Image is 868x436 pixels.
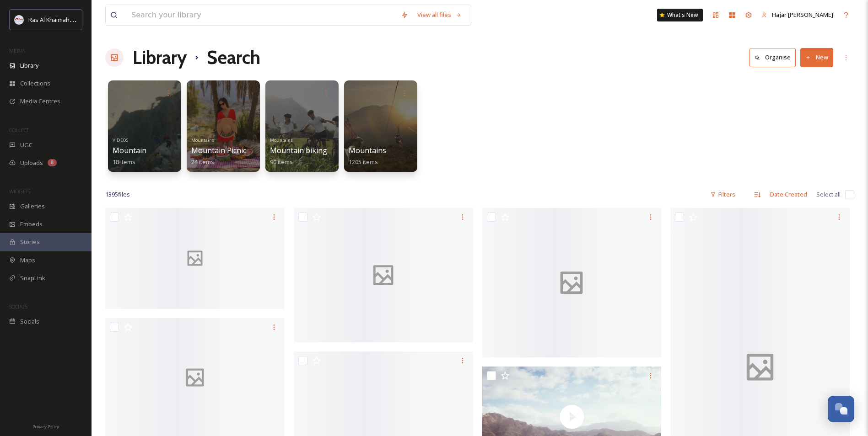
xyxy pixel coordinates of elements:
[749,48,800,67] a: Organise
[48,159,57,166] div: 8
[207,44,260,71] h1: Search
[20,61,38,70] span: Library
[20,79,50,88] span: Collections
[270,145,327,155] span: Mountain biking
[749,48,796,67] button: Organise
[113,135,146,166] a: VIDEOSMountain18 items
[20,202,45,211] span: Galleries
[20,317,39,326] span: Socials
[28,15,158,24] span: Ras Al Khaimah Tourism Development Authority
[191,135,246,166] a: MountainsMountain Picnic24 items
[9,303,27,310] span: SOCIALS
[113,137,128,143] span: VIDEOS
[706,186,740,203] div: Filters
[9,188,30,195] span: WIDGETS
[191,145,246,155] span: Mountain Picnic
[113,158,135,166] span: 18 items
[20,141,32,149] span: UGC
[32,420,59,431] a: Privacy Policy
[20,256,35,265] span: Maps
[270,158,293,166] span: 90 items
[349,145,386,155] span: Mountains
[772,11,833,19] span: Hajar [PERSON_NAME]
[757,6,838,24] a: Hajar [PERSON_NAME]
[828,396,854,422] button: Open Chat
[191,137,214,143] span: Mountains
[9,127,29,133] span: COLLECT
[766,186,812,203] div: Date Created
[32,424,59,430] span: Privacy Policy
[20,238,40,246] span: Stories
[20,274,45,282] span: SnapLink
[15,15,24,24] img: Logo_RAKTDA_RGB-01.png
[413,6,466,24] a: View all files
[349,158,378,166] span: 1205 items
[105,190,130,199] span: 1395 file s
[20,97,60,106] span: Media Centres
[657,9,703,21] a: What's New
[127,5,396,25] input: Search your library
[20,159,43,167] span: Uploads
[800,48,833,67] button: New
[191,158,214,166] span: 24 items
[270,135,327,166] a: MountainsMountain biking90 items
[9,47,25,54] span: MEDIA
[20,220,43,229] span: Embeds
[113,145,146,155] span: Mountain
[133,44,187,71] a: Library
[816,190,841,199] span: Select all
[270,137,293,143] span: Mountains
[349,146,386,166] a: Mountains1205 items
